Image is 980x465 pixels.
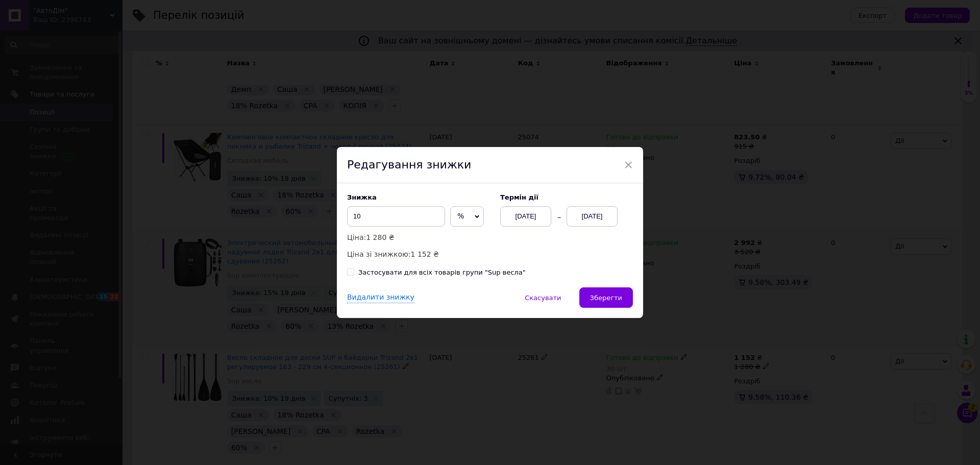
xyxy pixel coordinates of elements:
[347,193,377,201] span: Знижка
[347,249,490,260] p: Ціна зі знижкою:
[358,268,526,277] div: Застосувати для всіх товарів групи "Sup весла"
[366,233,394,241] span: 1 280 ₴
[525,294,561,302] span: Скасувати
[347,206,445,227] input: 0
[500,206,551,227] div: [DATE]
[567,206,618,227] div: [DATE]
[514,287,572,308] button: Скасувати
[411,250,439,258] span: 1 152 ₴
[347,158,471,171] span: Редагування знижки
[347,232,490,243] p: Ціна:
[579,287,633,308] button: Зберегти
[457,212,464,220] span: %
[347,292,414,303] div: Видалити знижку
[500,193,633,201] label: Термін дії
[590,294,622,302] span: Зберегти
[624,156,633,174] span: ×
